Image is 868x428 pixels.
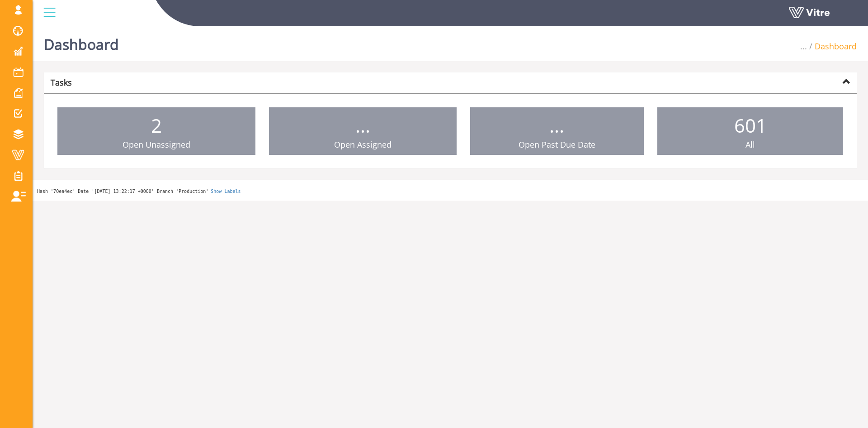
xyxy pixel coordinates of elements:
span: ... [355,112,370,138]
a: ... Open Assigned [269,107,457,155]
a: 601 All [657,107,843,155]
a: Show Labels [211,189,241,194]
span: All [745,139,755,150]
span: 601 [734,112,767,138]
span: Open Assigned [334,139,392,150]
span: ... [800,41,807,52]
span: Open Unassigned [123,139,190,150]
span: ... [549,112,564,138]
span: 2 [151,112,162,138]
a: 2 Open Unassigned [57,107,255,155]
strong: Tasks [51,77,72,88]
h1: Dashboard [44,23,119,61]
span: Hash '70ea4ec' Date '[DATE] 13:22:17 +0000' Branch 'Production' [37,189,208,194]
li: Dashboard [807,41,857,53]
span: Open Past Due Date [519,139,595,150]
a: ... Open Past Due Date [470,107,644,155]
